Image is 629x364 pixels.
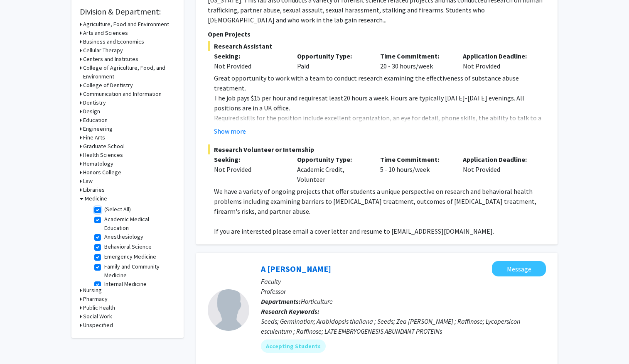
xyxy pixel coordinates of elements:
h3: Nursing [83,286,102,295]
h3: Medicine [85,194,107,203]
p: Professor [261,286,546,296]
iframe: Chat [6,327,35,358]
p: We have a variety of ongoing projects that offer students a unique perspective on research and be... [214,186,546,216]
p: Application Deadline: [463,154,533,164]
p: at least [214,93,546,113]
h3: Cellular Therapy [83,46,123,55]
div: Not Provided [457,154,540,184]
h3: Agriculture, Food and Environment [83,20,169,29]
h3: Design [83,107,100,116]
span: The job pays $15 per hour and requires [214,94,322,102]
p: Seeking: [214,51,285,61]
span: Great opportunity to work with a team to conduct research examining the effectiveness of substanc... [214,74,519,92]
h3: Hematology [83,159,113,168]
h3: Graduate School [83,142,125,151]
label: (Select All) [104,205,131,214]
h3: Law [83,177,93,186]
p: Open Projects [208,29,546,39]
p: Seeking: [214,154,285,164]
h3: Unspecified [83,321,113,330]
div: 5 - 10 hours/week [374,154,457,184]
span: 20 hours a week. Hours are typically [DATE]-[DATE] evenings. All positions are in a UK office. [214,94,524,112]
h3: Dentistry [83,98,106,107]
h3: Social Work [83,312,112,321]
div: Not Provided [457,51,540,71]
a: A [PERSON_NAME] [261,264,331,274]
h3: Public Health [83,303,115,312]
p: Opportunity Type: [297,51,368,61]
b: Departments: [261,297,301,305]
p: Time Commitment: [380,154,451,164]
label: Anesthesiology [104,232,143,241]
p: If you are interested please email a cover letter and resume to [EMAIL_ADDRESS][DOMAIN_NAME]. [214,226,546,236]
span: Horticulture [301,297,333,305]
label: Behavioral Science [104,242,152,251]
div: Academic Credit, Volunteer [291,154,374,184]
div: Seeds; Germination; Arabidopsis thaliana ; Seeds; Zea [PERSON_NAME] ; Raffinose; Lycopersicon esc... [261,316,546,336]
div: Not Provided [214,61,285,71]
h3: Libraries [83,186,105,194]
label: Internal Medicine [104,280,147,288]
label: Family and Community Medicine [104,262,173,280]
span: Research Assistant [208,41,546,51]
p: Application Deadline: [463,51,533,61]
h3: Health Sciences [83,151,123,159]
div: Not Provided [214,164,285,174]
label: Academic Medical Education [104,215,173,232]
span: Research Volunteer or Internship [208,144,546,154]
h3: Pharmacy [83,295,108,303]
p: Opportunity Type: [297,154,368,164]
span: Required skills for the position include excellent organization, an eye for detail, phone skills,... [214,114,541,142]
h3: Honors College [83,168,121,177]
div: 20 - 30 hours/week [374,51,457,71]
h2: Division & Department: [80,7,175,17]
button: Message A Downie [492,261,546,276]
h3: Engineering [83,125,113,133]
h3: Business and Economics [83,37,144,46]
button: Show more [214,126,246,136]
mat-chip: Accepting Students [261,340,326,353]
h3: Centers and Institutes [83,55,138,64]
h3: Fine Arts [83,133,105,142]
b: Research Keywords: [261,307,319,315]
div: Paid [291,51,374,71]
h3: Communication and Information [83,90,162,98]
h3: College of Agriculture, Food, and Environment [83,64,175,81]
h3: College of Dentistry [83,81,133,90]
p: Faculty [261,276,546,286]
h3: Education [83,116,108,125]
h3: Arts and Sciences [83,29,128,37]
p: Time Commitment: [380,51,451,61]
label: Emergency Medicine [104,252,156,261]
